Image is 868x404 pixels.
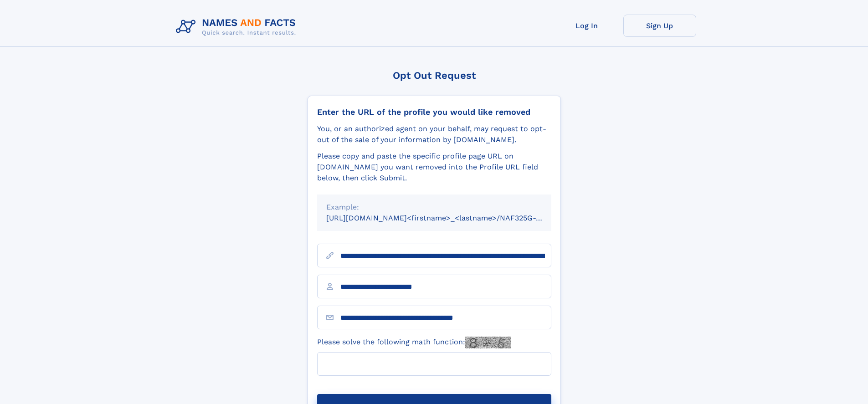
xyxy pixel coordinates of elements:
div: Enter the URL of the profile you would like removed [317,107,551,117]
div: Opt Out Request [308,70,561,81]
img: Logo Names and Facts [172,15,303,39]
small: [URL][DOMAIN_NAME]<firstname>_<lastname>/NAF325G-xxxxxxxx [326,214,569,222]
div: You, or an authorized agent on your behalf, may request to opt-out of the sale of your informatio... [317,123,551,145]
div: Please copy and paste the specific profile page URL on [DOMAIN_NAME] you want removed into the Pr... [317,151,551,184]
a: Log In [550,15,623,37]
div: Example: [326,202,542,213]
label: Please solve the following math function: [317,337,511,348]
a: Sign Up [623,15,696,37]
